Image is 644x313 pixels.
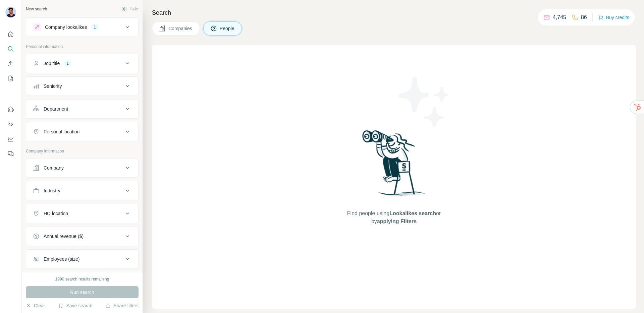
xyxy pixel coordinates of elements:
[598,13,629,22] button: Buy credits
[26,205,138,222] button: HQ location
[26,183,138,199] button: Industry
[168,25,193,32] span: Companies
[26,228,138,244] button: Annual revenue ($)
[5,104,16,116] button: Use Surfe on LinkedIn
[58,302,92,309] button: Save search
[26,78,138,94] button: Seniority
[5,28,16,40] button: Quick start
[340,209,447,226] span: Find people using or by
[5,7,16,17] img: Avatar
[26,44,139,50] p: Personal information
[220,25,235,32] span: People
[44,210,68,217] div: HQ location
[26,124,138,140] button: Personal location
[581,13,587,21] p: 86
[105,302,139,309] button: Share filters
[5,58,16,70] button: Enrich CSV
[44,233,84,240] div: Annual revenue ($)
[5,72,16,84] button: My lists
[5,43,16,55] button: Search
[377,218,417,224] span: applying Filters
[44,256,79,262] div: Employees (size)
[44,106,68,112] div: Department
[55,276,109,282] div: 1990 search results remaining
[26,148,139,154] p: Company information
[26,55,138,71] button: Job title1
[394,72,454,132] img: Surfe Illustration - Stars
[117,4,143,14] button: Hide
[5,118,16,130] button: Use Surfe API
[26,6,47,12] div: New search
[5,148,16,160] button: Feedback
[26,160,138,176] button: Company
[26,251,138,267] button: Employees (size)
[44,165,64,171] div: Company
[359,128,429,203] img: Surfe Illustration - Woman searching with binoculars
[553,13,566,21] p: 4,745
[26,19,138,35] button: Company lookalikes1
[44,128,79,135] div: Personal location
[91,24,99,30] div: 1
[152,8,636,17] h4: Search
[44,187,60,194] div: Industry
[44,83,62,89] div: Seniority
[5,133,16,145] button: Dashboard
[389,210,436,216] span: Lookalikes search
[64,60,71,66] div: 1
[45,24,87,30] div: Company lookalikes
[44,60,60,67] div: Job title
[26,101,138,117] button: Department
[26,302,45,309] button: Clear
